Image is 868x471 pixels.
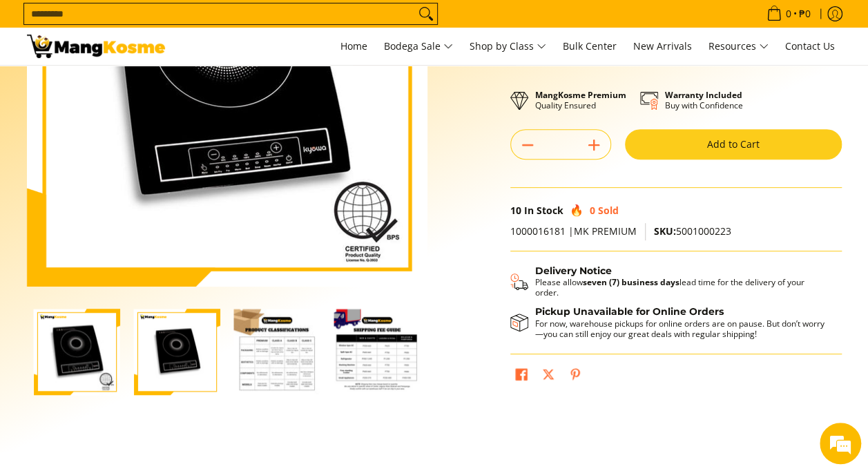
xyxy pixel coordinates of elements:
button: Search [415,3,437,24]
span: 0 [784,9,793,19]
a: Post on X [539,365,558,388]
img: Kyowa Induction Stove, Black KW-3634 (Premium)-1 [34,309,120,395]
span: 1000016181 |MK PREMIUM [510,224,637,238]
strong: MangKosme Premium [535,89,626,101]
button: Add to Cart [625,129,842,160]
a: Shop by Class [463,28,553,65]
div: Chat with us now [72,77,232,95]
span: Bodega Sale [384,38,453,55]
a: Contact Us [778,28,842,65]
span: 0 [590,204,595,217]
span: Sold [598,204,619,217]
a: New Arrivals [626,28,699,65]
span: Bulk Center [563,39,617,52]
strong: seven (7) business days [583,276,679,288]
p: Quality Ensured [535,90,626,110]
span: Resources [708,38,769,55]
a: Resources [702,28,775,65]
div: Minimize live chat window [226,7,260,40]
nav: Main Menu [179,28,842,65]
img: kyowa-single-induction-cooker-black-premium-full-view-mang-kosme [134,309,220,395]
span: 5001000223 [654,224,731,238]
span: • [762,6,815,21]
a: Bodega Sale [377,28,460,65]
a: Share on Facebook [512,365,531,388]
span: 10 [510,204,521,217]
button: Subtract [511,134,544,156]
button: Add [577,134,610,156]
span: Contact Us [785,39,835,52]
p: For now, warehouse pickups for online orders are on pause. But don’t worry—you can still enjoy ou... [535,318,828,339]
span: We're online! [80,145,191,285]
strong: Delivery Notice [535,265,612,277]
a: Bulk Center [556,28,624,65]
textarea: Type your message and hit 'Enter' [7,320,263,368]
span: New Arrivals [633,39,692,52]
a: Home [334,28,374,65]
span: Shop by Class [470,38,546,55]
span: Home [340,39,367,52]
a: Pin on Pinterest [566,365,585,388]
p: Please allow lead time for the delivery of your order. [535,277,828,298]
strong: Warranty Included [665,89,742,101]
strong: Pickup Unavailable for Online Orders [535,305,724,318]
button: Shipping & Delivery [510,265,828,298]
span: In Stock [524,204,563,217]
span: ₱0 [797,9,813,19]
img: Kyowa Induction Stove - Tempered Glass Black (Premium) l Mang Kosme [27,35,165,58]
img: Kyowa Induction Stove, Black KW-3634 (Premium)-4 [334,309,421,395]
img: Kyowa Induction Stove, Black KW-3634 (Premium)-3 [234,309,320,395]
p: Buy with Confidence [665,90,743,110]
span: SKU: [654,224,676,238]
